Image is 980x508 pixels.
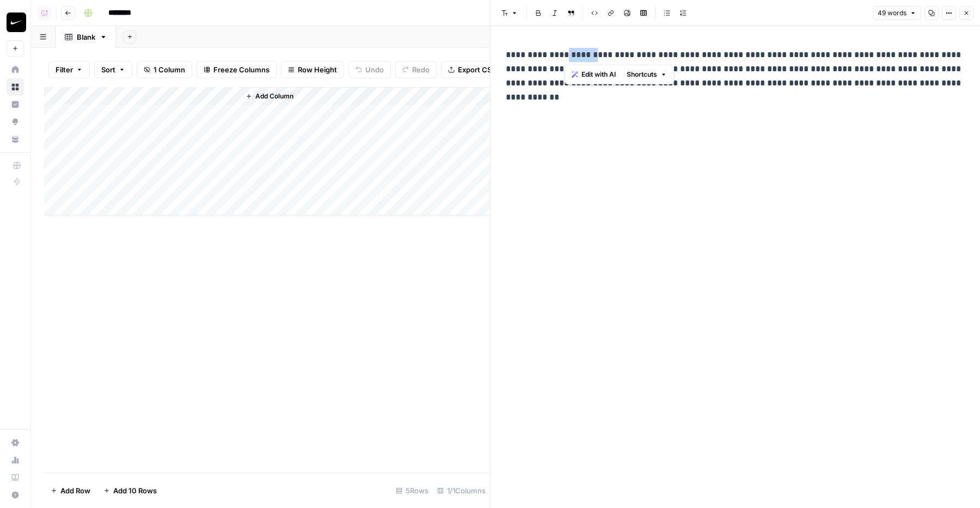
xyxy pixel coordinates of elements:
[7,9,24,36] button: Workspace: Nike
[567,67,620,82] button: Edit with AI
[60,485,90,496] span: Add Row
[391,482,433,499] div: 5 Rows
[137,61,192,78] button: 1 Column
[298,64,337,75] span: Row Height
[7,113,24,131] a: Opportunities
[7,469,24,486] a: Learning Hub
[197,61,277,78] button: Freeze Columns
[873,6,921,20] button: 49 words
[412,64,430,75] span: Redo
[44,482,97,499] button: Add Row
[97,482,163,499] button: Add 10 Rows
[348,61,391,78] button: Undo
[281,61,344,78] button: Row Height
[94,61,132,78] button: Sort
[878,8,906,18] span: 49 words
[241,89,298,103] button: Add Column
[7,434,24,451] a: Settings
[7,96,24,113] a: Insights
[56,64,73,75] span: Filter
[56,26,117,48] a: Blank
[48,61,90,78] button: Filter
[433,482,490,499] div: 1/1 Columns
[101,64,115,75] span: Sort
[7,131,24,148] a: Your Data
[441,61,504,78] button: Export CSV
[7,451,24,469] a: Usage
[458,64,497,75] span: Export CSV
[7,61,24,78] a: Home
[581,70,616,79] span: Edit with AI
[154,64,185,75] span: 1 Column
[255,91,293,101] span: Add Column
[113,485,157,496] span: Add 10 Rows
[213,64,269,75] span: Freeze Columns
[365,64,384,75] span: Undo
[7,486,24,504] button: Help + Support
[77,32,95,42] div: Blank
[622,67,671,82] button: Shortcuts
[395,61,437,78] button: Redo
[7,13,26,32] img: Nike Logo
[627,70,657,79] span: Shortcuts
[7,78,24,96] a: Browse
